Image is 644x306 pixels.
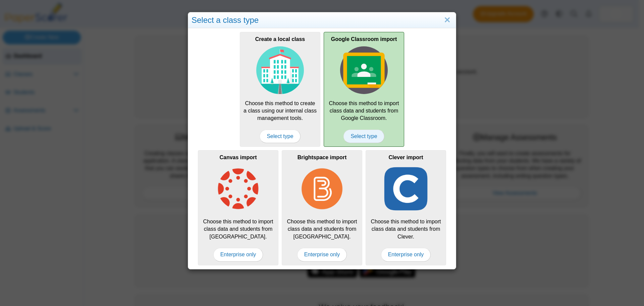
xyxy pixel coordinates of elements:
[324,32,404,147] div: Choose this method to import class data and students from Google Classroom.
[297,248,347,261] span: Enterprise only
[256,46,304,94] img: class-type-local.svg
[188,12,456,28] div: Select a class type
[298,155,347,160] b: Brightspace import
[255,36,305,42] b: Create a local class
[382,165,430,213] img: class-type-clever.png
[331,36,397,42] b: Google Classroom import
[214,165,262,213] img: class-type-canvas.png
[260,130,300,143] span: Select type
[442,14,452,26] a: Close
[366,150,446,265] div: Choose this method to import class data and students from Clever.
[213,248,263,261] span: Enterprise only
[340,46,388,94] img: class-type-google-classroom.svg
[298,165,346,213] img: class-type-brightspace.png
[240,32,320,147] div: Choose this method to create a class using our internal class management tools.
[388,155,423,160] b: Clever import
[198,150,278,265] div: Choose this method to import class data and students from [GEOGRAPHIC_DATA].
[381,248,431,261] span: Enterprise only
[324,32,404,147] a: Google Classroom import Choose this method to import class data and students from Google Classroo...
[282,150,362,265] div: Choose this method to import class data and students from [GEOGRAPHIC_DATA].
[240,32,320,147] a: Create a local class Choose this method to create a class using our internal class management too...
[219,155,257,160] b: Canvas import
[343,130,384,143] span: Select type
